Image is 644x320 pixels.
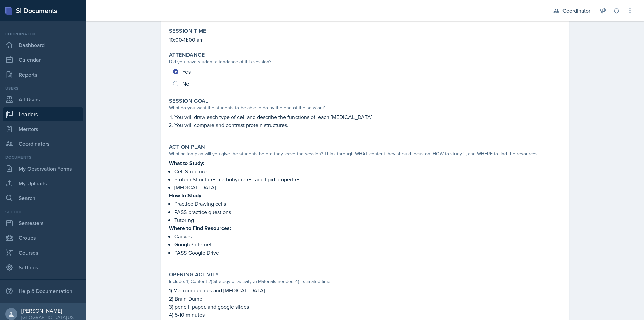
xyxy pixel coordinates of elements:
[169,224,231,232] strong: Where to Find Resources:
[3,209,83,215] div: School
[562,7,590,15] div: Coordinator
[174,232,561,240] p: Canvas
[174,121,561,129] p: You will compare and contrast protein structures.
[174,200,561,208] p: Practice Drawing cells
[21,307,80,314] div: [PERSON_NAME]
[169,271,219,278] label: Opening Activity
[169,98,208,104] label: Session Goal
[169,28,206,34] label: Session Time
[169,150,561,157] div: What action plan will you give the students before they leave the session? Think through WHAT con...
[169,278,561,285] div: Include: 1) Content 2) Strategy or activity 3) Materials needed 4) Estimated time
[3,261,83,274] a: Settings
[169,159,204,167] strong: What to Study:
[3,231,83,244] a: Groups
[3,85,83,91] div: Users
[3,122,83,136] a: Mentors
[169,294,561,303] p: 2) Brain Dump
[3,246,83,259] a: Courses
[3,68,83,81] a: Reports
[3,107,83,121] a: Leaders
[3,31,83,37] div: Coordinator
[174,248,561,257] p: PASS Google Drive
[169,104,561,111] div: What do you want the students to be able to do by the end of the session?
[3,154,83,161] div: Documents
[169,144,205,150] label: Action Plan
[169,192,203,199] strong: How to Study:
[3,177,83,190] a: My Uploads
[169,286,561,294] p: 1) Macromolecules and [MEDICAL_DATA]
[3,137,83,150] a: Coordinators
[3,53,83,66] a: Calendar
[169,58,561,65] div: Did you have student attendance at this session?
[3,93,83,106] a: All Users
[169,303,561,311] p: 3) pencil, paper, and google slides
[174,167,561,175] p: Cell Structure
[174,208,561,216] p: PASS practice questions
[174,113,561,121] p: You will draw each type of cell and describe the functions of each [MEDICAL_DATA].
[3,216,83,230] a: Semesters
[174,216,561,224] p: Tutoring
[174,240,561,248] p: Google/Internet
[3,162,83,175] a: My Observation Forms
[169,311,561,319] p: 4) 5-10 minutes
[169,36,561,44] p: 10:00-11:00 am
[3,284,83,298] div: Help & Documentation
[3,191,83,205] a: Search
[3,38,83,52] a: Dashboard
[169,52,205,58] label: Attendance
[174,175,561,183] p: Protein Structures, carbohydrates, and lipid properties
[174,183,561,191] p: [MEDICAL_DATA]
